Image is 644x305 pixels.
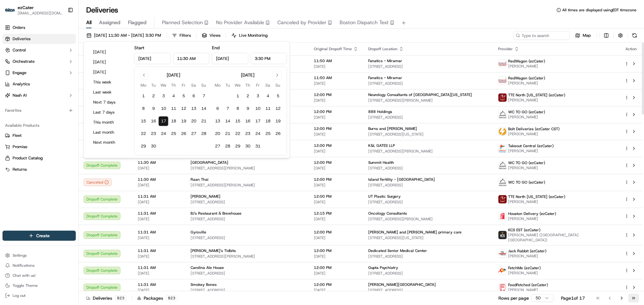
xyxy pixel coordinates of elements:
[5,144,73,150] a: Promise
[189,104,199,114] button: 13
[59,91,101,97] span: API Documentation
[191,211,241,216] span: BJ's Restaurant & Brewhouse
[140,71,148,79] button: Go to previous month
[191,217,304,222] span: [STREET_ADDRESS]
[508,98,565,103] span: [PERSON_NAME]
[90,118,128,127] button: This month
[173,53,209,64] input: Time
[314,75,358,80] span: 11:50 AM
[189,82,199,88] th: Saturday
[314,177,358,182] span: 12:00 PM
[138,265,180,270] span: 11:31 AM
[368,75,402,80] span: Fanatics - Miramar
[498,283,507,292] img: FoodFetched.jpg
[263,91,273,101] button: 4
[233,104,243,114] button: 8
[90,98,128,107] button: Next 7 days
[368,183,488,188] span: [STREET_ADDRESS]
[191,160,228,165] span: [GEOGRAPHIC_DATA]
[179,82,189,88] th: Friday
[243,116,253,126] button: 16
[508,131,560,136] span: [PERSON_NAME]
[241,72,254,78] div: [DATE]
[3,271,76,280] button: Chat with us!
[368,81,488,86] span: [STREET_ADDRESS]
[314,183,358,188] span: [DATE]
[158,82,169,88] th: Wednesday
[3,105,76,115] div: Favorites
[148,141,158,151] button: 30
[138,91,148,101] button: 1
[243,141,253,151] button: 30
[18,4,34,11] span: ezCater
[138,254,180,259] span: [DATE]
[213,129,223,139] button: 20
[498,144,507,152] img: profile_toc_cartwheel.png
[368,160,394,165] span: Summit Health
[508,270,541,276] span: [PERSON_NAME]
[3,79,76,89] a: Analytics
[243,82,253,88] th: Thursday
[368,46,397,51] span: Dropoff Location
[189,91,199,101] button: 6
[508,216,556,221] span: [PERSON_NAME]
[44,106,76,111] a: Powered byPylon
[84,179,112,186] div: Canceled
[13,25,25,30] span: Orders
[3,45,76,55] button: Control
[191,177,208,182] span: Raan Thai
[3,251,76,260] button: Settings
[223,116,233,126] button: 14
[199,104,209,114] button: 14
[13,273,36,278] span: Chat with us!
[199,82,209,88] th: Sunday
[513,31,570,40] input: Type to search
[13,144,27,150] span: Promise
[3,231,76,241] button: Create
[508,211,556,216] span: Houston Delivery (ezCater)
[90,108,128,117] button: Last 7 days
[508,249,547,254] span: Jack Rabbit (ezCater)
[314,64,358,69] span: [DATE]
[13,93,27,98] span: Nash AI
[508,143,554,148] span: Takeout Central (ezCater)
[90,48,128,56] button: [DATE]
[94,33,161,38] span: [DATE] 11:30 AM - [DATE] 3:30 PM
[508,180,545,185] span: WC TO GO (ezCater)
[86,19,92,26] span: All
[498,46,513,51] span: Provider
[314,143,358,148] span: 12:00 PM
[253,104,263,114] button: 10
[223,104,233,114] button: 7
[273,129,283,139] button: 26
[138,183,180,188] span: [DATE]
[63,106,76,111] span: Pylon
[498,195,507,203] img: tte_north_alabama.png
[5,155,73,161] a: Product Catalog
[213,141,223,151] button: 27
[314,211,358,216] span: 12:15 PM
[3,291,76,300] button: Log out
[625,46,638,51] div: Action
[86,5,118,15] h1: Deliveries
[508,199,565,204] span: [PERSON_NAME]
[13,47,26,53] span: Control
[498,60,507,68] img: time_to_eat_nevada_logo
[233,129,243,139] button: 22
[368,109,392,114] span: 888 Holdings
[314,46,352,51] span: Original Dropoff Time
[233,82,243,88] th: Wednesday
[138,235,180,240] span: [DATE]
[191,166,304,171] span: [STREET_ADDRESS][PERSON_NAME]
[368,194,401,199] span: UT Plastic Surgery
[314,230,358,235] span: 12:00 PM
[189,116,199,126] button: 20
[3,120,76,131] div: Available Products
[13,91,48,97] span: Knowledge Base
[13,81,30,87] span: Analytics
[273,91,283,101] button: 5
[212,45,219,51] label: End
[179,116,189,126] button: 19
[253,129,263,139] button: 24
[233,91,243,101] button: 1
